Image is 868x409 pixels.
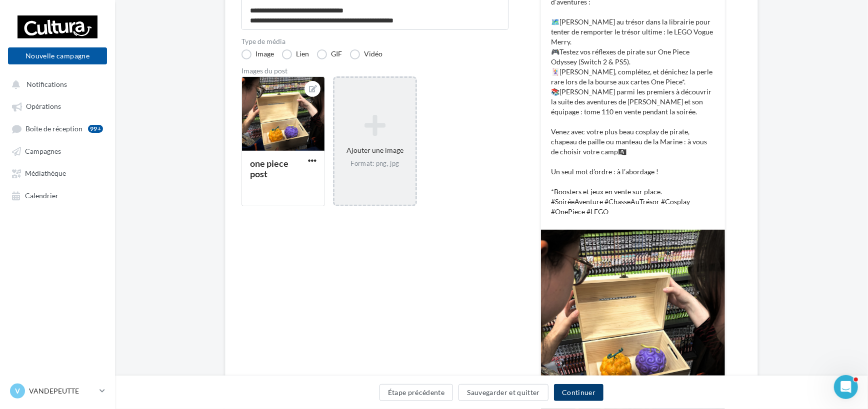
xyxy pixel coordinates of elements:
span: Opérations [26,102,61,111]
span: Notifications [26,80,67,88]
label: Lien [282,49,309,59]
iframe: Intercom live chat [834,375,858,399]
a: Campagnes [6,142,109,160]
span: Campagnes [25,147,61,155]
span: Calendrier [25,191,58,200]
button: Nouvelle campagne [8,47,107,64]
a: Calendrier [6,186,109,204]
p: VANDEPEUTTE [29,386,95,396]
label: Vidéo [350,49,382,59]
span: Boîte de réception [25,124,82,133]
a: Médiathèque [6,164,109,182]
label: Image [241,49,274,59]
label: GIF [317,49,342,59]
span: Médiathèque [25,169,66,178]
div: one piece post [250,158,288,179]
button: Notifications [6,75,105,93]
div: Images du post [241,67,508,74]
div: 99+ [88,125,103,133]
span: V [15,386,20,396]
a: Opérations [6,97,109,115]
label: Type de média [241,38,508,45]
a: V VANDEPEUTTE [8,382,107,401]
button: Sauvegarder et quitter [458,384,548,401]
button: Étape précédente [379,384,453,401]
a: Boîte de réception99+ [6,119,109,138]
button: Continuer [554,384,603,401]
